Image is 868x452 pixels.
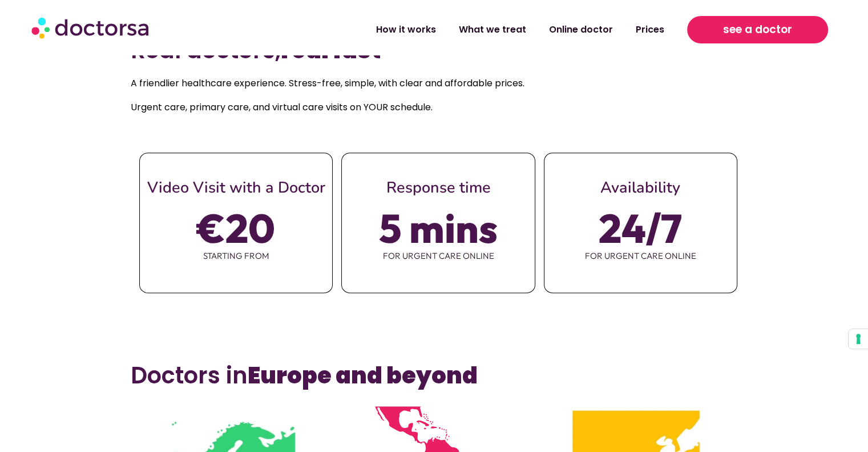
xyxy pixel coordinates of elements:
span: 5 mins [379,212,498,244]
span: see a doctor [723,21,792,39]
a: Prices [624,17,676,43]
span: Response time [386,177,490,198]
button: Your consent preferences for tracking technologies [849,329,868,349]
a: Online doctor [538,17,624,43]
a: What we treat [447,17,538,43]
span: starting from [140,244,332,268]
p: A friendlier healthcare experience. Stress-free, simple, with clear and affordable prices. [131,75,737,91]
b: Europe and beyond [248,359,478,391]
a: How it works [365,17,447,43]
a: see a doctor [687,16,828,43]
span: Availability [600,177,680,198]
h3: Doctors in [131,362,737,389]
h2: Real doctors, [131,37,737,64]
span: €20 [197,212,275,244]
span: Video Visit with a Doctor [147,177,325,198]
nav: Menu [229,17,676,43]
span: for urgent care online [342,244,534,268]
span: for urgent care online [544,244,737,268]
span: 24/7 [599,212,682,244]
p: Urgent care, primary care, and virtual care visits on YOUR schedule. [131,99,737,115]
